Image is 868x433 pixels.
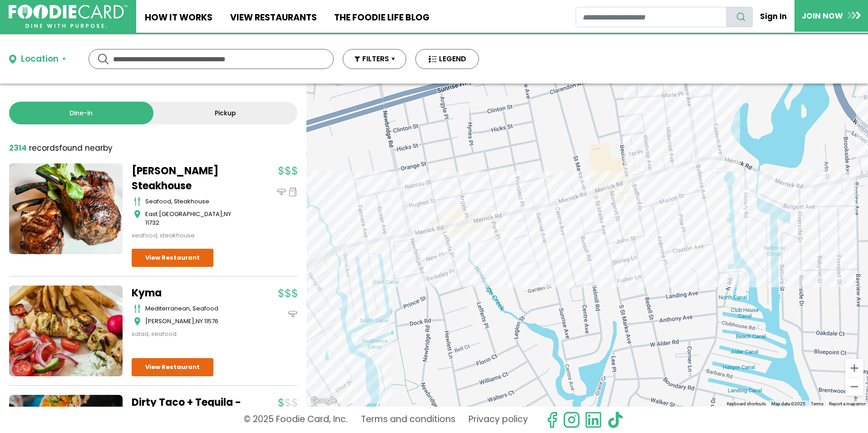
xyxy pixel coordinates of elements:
[132,163,245,193] a: [PERSON_NAME] Steakhouse
[134,197,141,206] img: cutlery_icon.svg
[145,210,222,218] span: East [GEOGRAPHIC_DATA]
[9,102,153,124] a: Dine-in
[288,187,297,197] img: pickup_icon.svg
[309,395,339,407] a: Open this area in Google Maps (opens a new window)
[343,49,406,69] button: FILTERS
[145,197,245,206] div: seafood, steakhouse
[753,6,794,26] a: Sign In
[132,285,245,300] a: Kyma
[309,395,339,407] img: Google
[145,210,245,227] div: ,
[224,210,231,218] span: NY
[145,317,194,325] span: [PERSON_NAME]
[288,310,297,319] img: dinein_icon.svg
[9,143,113,154] div: found nearby
[845,378,863,396] button: Zoom out
[9,143,27,153] strong: 2314
[21,53,59,66] div: Location
[134,210,141,219] img: map_icon.svg
[132,358,213,376] a: View Restaurant
[244,411,348,428] p: © 2025 Foodie Card, Inc.
[132,330,245,339] div: salad, seafood
[277,187,286,197] img: dinein_icon.svg
[196,317,203,325] span: NY
[153,102,298,124] a: Pickup
[829,401,865,406] a: Report a map error
[132,249,213,267] a: View Restaurant
[726,7,753,27] button: search
[469,411,528,428] a: Privacy policy
[145,317,245,326] div: ,
[585,411,602,428] img: linkedin.svg
[361,411,455,428] a: Terms and conditions
[811,401,824,406] a: Terms
[415,49,479,69] button: LEGEND
[29,143,59,153] span: records
[607,411,624,428] img: tiktok.svg
[145,304,245,313] div: mediterranean, seafood
[204,317,218,325] span: 11576
[845,359,863,377] button: Zoom in
[9,53,66,66] button: Location
[132,231,245,240] div: seafood, steakhouse
[9,5,128,29] img: FoodieCard; Eat, Drink, Save, Donate
[727,401,766,407] button: Keyboard shortcuts
[134,304,141,313] img: cutlery_icon.svg
[771,401,805,406] span: Map data ©2025
[576,7,727,27] input: restaurant search
[132,395,245,425] a: Dirty Taco + Tequila - Patchogue
[543,411,561,428] svg: check us out on facebook
[145,218,159,227] span: 11732
[134,317,141,326] img: map_icon.svg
